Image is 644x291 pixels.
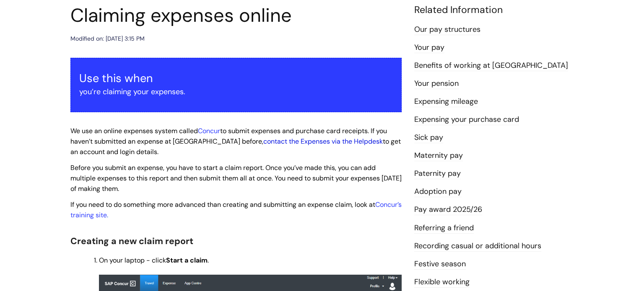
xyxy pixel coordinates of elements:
[70,4,402,27] h1: Claiming expenses online
[414,78,459,89] a: Your pension
[70,200,402,219] a: Concur’s training site
[70,126,401,156] span: We use an online expenses system called to submit expenses and purchase card receipts. If you hav...
[414,114,519,125] a: Expensing your purchase card
[414,259,466,270] a: Festive season
[166,256,208,265] strong: Start a claim
[414,223,474,234] a: Referring a friend
[414,24,480,35] a: Our pay structures
[414,168,461,179] a: Paternity pay
[79,72,393,85] h3: Use this when
[414,60,568,71] a: Benefits of working at [GEOGRAPHIC_DATA]
[263,137,383,146] a: contact the Expenses via the Helpdesk
[414,132,443,143] a: Sick pay
[79,85,393,98] p: you’re claiming your expenses.
[414,204,482,215] a: Pay award 2025/26
[70,200,375,209] span: If you need to do something more advanced than creating and submitting an expense claim, look at
[414,186,462,197] a: Adoption pay
[414,241,541,252] a: Recording casual or additional hours
[414,4,574,16] h4: Related Information
[414,42,444,53] a: Your pay
[70,163,402,193] span: Before you submit an expense, you have to start a claim report. Once you’ve made this, you can ad...
[70,200,402,219] span: .
[414,150,463,161] a: Maternity pay
[70,235,193,247] span: Creating a new claim report
[70,33,145,44] div: Modified on: [DATE] 3:15 PM
[414,277,470,288] a: Flexible working
[198,126,220,135] a: Concur
[414,96,478,107] a: Expensing mileage
[99,256,209,265] span: On your laptop - click .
